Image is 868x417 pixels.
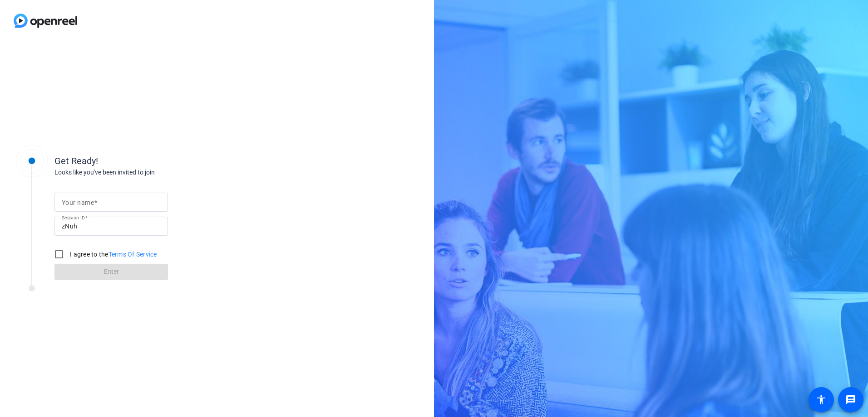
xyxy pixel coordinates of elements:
mat-label: Your name [62,199,94,206]
mat-label: Session ID [62,215,85,220]
a: Terms Of Service [108,251,157,258]
mat-icon: message [845,394,856,405]
div: Get Ready! [54,154,236,168]
div: Looks like you've been invited to join [54,168,236,177]
mat-icon: accessibility [816,394,827,405]
label: I agree to the [68,250,157,259]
